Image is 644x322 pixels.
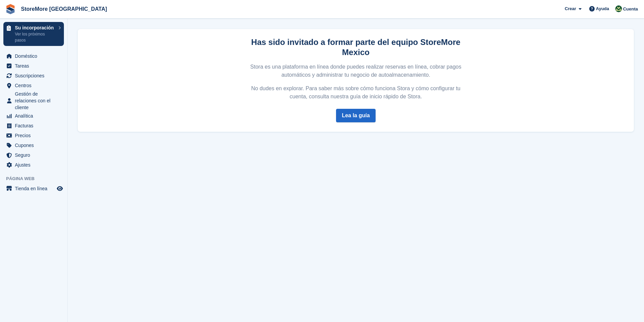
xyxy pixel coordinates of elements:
[5,4,16,14] img: stora-icon-8386f47178a22dfd0bd8f6a31ec36ba5ce8667c1dd55bd0f319d3a0aa187defe.svg
[15,81,55,90] span: Centros
[15,184,55,193] span: Tienda en línea
[6,175,67,182] span: Página web
[15,160,55,170] span: Ajustes
[623,6,638,13] span: Cuenta
[3,22,64,46] a: Su incorporación Ver los próximos pasos
[336,109,376,122] a: Lea la guía
[15,150,55,160] span: Seguro
[249,63,463,79] p: Stora es una plataforma en línea donde puedes realizar reservas en línea, cobrar pagos automático...
[15,71,55,80] span: Suscripciones
[18,3,110,15] a: StoreMore [GEOGRAPHIC_DATA]
[3,150,64,160] a: menu
[249,84,463,101] p: No dudes en explorar. Para saber más sobre cómo funciona Stora y cómo configurar tu cuenta, consu...
[3,51,64,61] a: menu
[15,51,55,61] span: Doméstico
[3,121,64,130] a: menu
[15,25,55,30] p: Su incorporación
[15,121,55,130] span: Facturas
[56,184,64,193] a: Vista previa de la tienda
[3,61,64,71] a: menu
[3,91,64,111] a: menu
[3,141,64,150] a: menu
[3,71,64,80] a: menu
[15,31,55,43] p: Ver los próximos pasos
[15,141,55,150] span: Cupones
[15,61,55,71] span: Tareas
[251,38,460,57] strong: Has sido invitado a formar parte del equipo StoreMore Mexico
[3,160,64,170] a: menu
[3,184,64,193] a: menú
[3,131,64,140] a: menu
[565,5,576,12] span: Crear
[15,91,55,111] span: Gestión de relaciones con el cliente
[596,5,609,12] span: Ayuda
[3,81,64,90] a: menu
[615,5,622,12] img: Claudia Cortes
[15,131,55,140] span: Precios
[3,111,64,121] a: menu
[15,111,55,121] span: Analítica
